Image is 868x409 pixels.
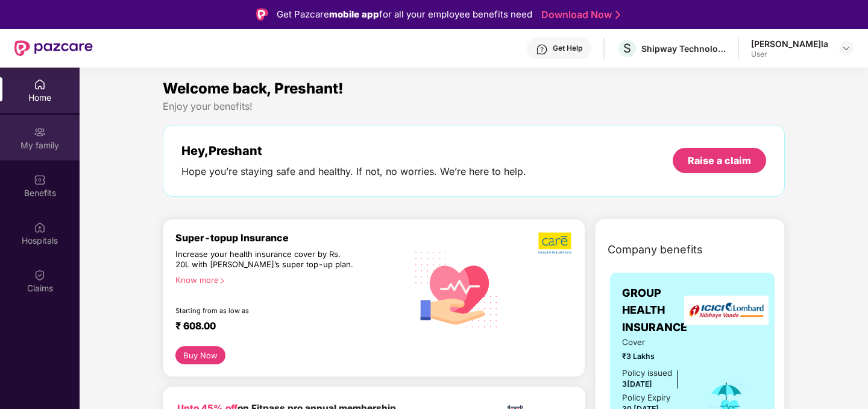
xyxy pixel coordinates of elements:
[14,40,93,56] img: New Pazcare Logo
[688,154,751,167] div: Raise a claim
[181,165,526,178] div: Hope you’re staying safe and healthy. If not, no worries. We’re here to help.
[536,43,548,55] img: svg+xml;base64,PHN2ZyBpZD0iSGVscC0zMngzMiIgeG1sbnM9Imh0dHA6Ly93d3cudzMub3JnLzIwMDAvc3ZnIiB3aWR0aD...
[256,8,268,21] img: Logo
[181,144,526,158] div: Hey, Preshant
[163,100,785,113] div: Enjoy your benefits!
[163,80,344,97] span: Welcome back, Preshant!
[684,296,769,325] img: insurerLogo
[751,49,828,59] div: User
[329,8,379,20] strong: mobile app
[541,8,617,21] a: Download Now
[34,126,46,138] img: svg+xml;base64,PHN2ZyB3aWR0aD0iMjAiIGhlaWdodD0iMjAiIHZpZXdCb3g9IjAgMCAyMCAyMCIgZmlsbD0ibm9uZSIgeG...
[175,320,395,334] div: ₹ 608.00
[538,232,573,255] img: b5dec4f62d2307b9de63beb79f102df3.png
[175,346,225,364] button: Buy Now
[175,275,400,284] div: Know more
[34,174,46,186] img: svg+xml;base64,PHN2ZyBpZD0iQmVuZWZpdHMiIHhtbG5zPSJodHRwOi8vd3d3LnczLm9yZy8yMDAwL3N2ZyIgd2lkdGg9Ij...
[622,285,690,336] span: GROUP HEALTH INSURANCE
[841,43,851,53] img: svg+xml;base64,PHN2ZyBpZD0iRHJvcGRvd24tMzJ4MzIiIHhtbG5zPSJodHRwOi8vd3d3LnczLm9yZy8yMDAwL3N2ZyIgd2...
[34,269,46,281] img: svg+xml;base64,PHN2ZyBpZD0iQ2xhaW0iIHhtbG5zPSJodHRwOi8vd3d3LnczLm9yZy8yMDAwL3N2ZyIgd2lkdGg9IjIwIi...
[622,336,690,349] span: Cover
[553,43,582,53] div: Get Help
[34,78,46,90] img: svg+xml;base64,PHN2ZyBpZD0iSG9tZSIgeG1sbnM9Imh0dHA6Ly93d3cudzMub3JnLzIwMDAvc3ZnIiB3aWR0aD0iMjAiIG...
[608,241,703,258] span: Company benefits
[751,38,828,49] div: [PERSON_NAME]la
[623,41,631,55] span: S
[622,392,670,404] div: Policy Expiry
[622,350,690,362] span: ₹3 Lakhs
[219,277,225,284] span: right
[34,221,46,233] img: svg+xml;base64,PHN2ZyBpZD0iSG9zcGl0YWxzIiB4bWxucz0iaHR0cDovL3d3dy53My5vcmcvMjAwMC9zdmciIHdpZHRoPS...
[622,367,672,379] div: Policy issued
[175,232,407,244] div: Super-topup Insurance
[622,379,652,388] span: 3[DATE]
[175,249,355,270] div: Increase your health insurance cover by Rs. 20L with [PERSON_NAME]’s super top-up plan.
[641,43,726,54] div: Shipway Technology Pvt. Ltd
[277,7,532,22] div: Get Pazcare for all your employee benefits need
[175,306,356,315] div: Starting from as low as
[407,238,506,340] img: svg+xml;base64,PHN2ZyB4bWxucz0iaHR0cDovL3d3dy53My5vcmcvMjAwMC9zdmciIHhtbG5zOnhsaW5rPSJodHRwOi8vd3...
[615,8,620,21] img: Stroke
